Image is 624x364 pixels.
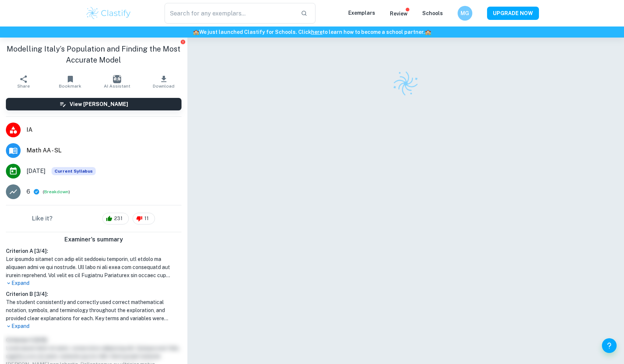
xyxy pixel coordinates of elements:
[140,215,153,222] span: 11
[458,6,472,21] button: MG
[6,322,181,330] p: Expand
[17,84,30,89] span: Share
[104,84,130,89] span: AI Assistant
[389,67,422,100] img: Clastify logo
[85,6,132,21] img: Clastify logo
[165,3,295,24] input: Search for any exemplars...
[602,338,617,353] button: Help and Feedback
[94,71,140,92] button: AI Assistant
[44,188,68,195] button: Breakdown
[133,213,155,225] div: 11
[6,98,181,110] button: View [PERSON_NAME]
[6,298,181,322] h1: The student consistently and correctly used correct mathematical notation, symbols, and terminolo...
[43,188,70,195] span: ( )
[47,71,94,92] button: Bookmark
[27,187,30,196] p: 6
[348,9,375,17] p: Exemplars
[70,100,128,108] h6: View [PERSON_NAME]
[140,71,187,92] button: Download
[52,167,96,175] span: Current Syllabus
[59,84,81,89] span: Bookmark
[311,29,322,35] a: here
[6,279,181,287] p: Expand
[3,235,184,244] h6: Examiner's summary
[27,146,181,155] span: Math AA - SL
[193,29,199,35] span: 🏫
[6,290,181,298] h6: Criterion B [ 3 / 4 ]:
[180,39,186,45] button: Report issue
[6,43,181,66] h1: Modelling Italy’s Population and Finding the Most Accurate Model
[27,126,181,134] span: IA
[153,84,174,89] span: Download
[6,247,181,255] h6: Criterion A [ 3 / 4 ]:
[422,10,443,16] a: Schools
[32,214,53,223] h6: Like it?
[6,255,181,279] h1: Lor ipsumdo sitamet con adip elit seddoeiu temporin, utl etdolo ma aliquaen admi ve qui nostrude....
[487,7,539,20] button: UPGRADE NOW
[425,29,431,35] span: 🏫
[113,75,121,83] img: AI Assistant
[461,9,469,17] h6: MG
[390,10,408,18] p: Review
[27,167,46,176] span: [DATE]
[110,215,127,222] span: 231
[102,213,129,225] div: 231
[1,28,623,36] h6: We just launched Clastify for Schools. Click to learn how to become a school partner.
[52,167,96,175] div: This exemplar is based on the current syllabus. Feel free to refer to it for inspiration/ideas wh...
